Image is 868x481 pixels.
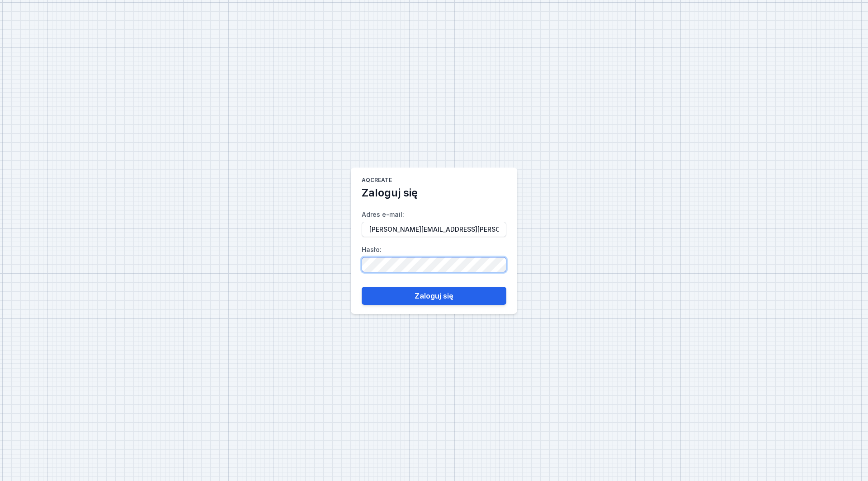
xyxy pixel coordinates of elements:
button: Zaloguj się [362,287,506,305]
label: Hasło : [362,243,506,272]
label: Adres e-mail : [362,207,506,237]
h2: Zaloguj się [362,186,418,200]
input: Adres e-mail: [362,222,506,237]
h1: AQcreate [362,177,392,186]
input: Hasło: [362,257,506,272]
